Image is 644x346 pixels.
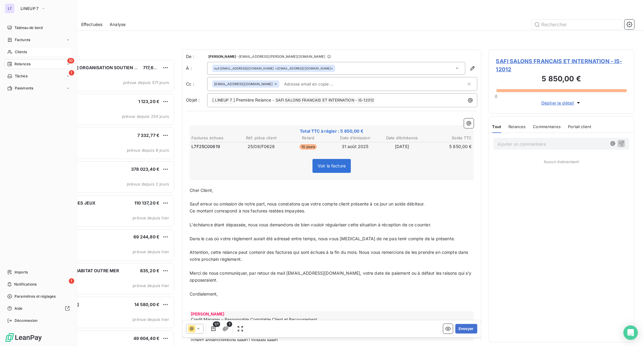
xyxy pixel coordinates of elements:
[214,82,273,86] span: [EMAIL_ADDRESS][DOMAIN_NAME]
[190,250,469,262] span: Attention, cette relance peut contenir des factures qui sont échues à la fin du mois. Nous vous r...
[140,268,159,273] span: 835,20 €
[15,86,33,91] span: Paiements
[15,73,27,79] span: Tâches
[143,65,160,70] span: 717,60 €
[14,61,30,67] span: Relances
[508,124,526,129] span: Relances
[496,73,627,86] h3: 5 850,00 €
[426,143,472,150] td: 5 850,00 €
[275,97,355,104] span: SAFI SALONS FRANCAIS ET INTERNATION
[214,97,233,104] span: LINEUP 7
[133,215,169,220] span: prévue depuis hier
[190,270,473,283] span: Merci de nous communiquer, par retour de mail [EMAIL_ADDRESS][DOMAIN_NAME], votre date de paiemen...
[5,304,72,313] a: Aide
[455,324,477,334] button: Envoyer
[21,6,39,11] span: LINEUP 7
[212,97,214,102] span: [
[300,144,317,150] span: 10 jours
[379,135,425,141] th: Date d’échéance
[15,37,30,43] span: Factures
[133,234,159,239] span: 69 244,80 €
[133,317,169,322] span: prévue depuis hier
[81,21,103,27] span: Effectuées
[492,124,501,129] span: Tout
[69,70,74,76] span: 1
[227,322,232,327] span: 1
[540,99,583,106] button: Déplier le détail
[426,135,472,141] th: Solde TTC
[190,208,305,213] span: Ce montant correspond à nos factures restées impayées.
[133,249,169,254] span: prévue depuis hier
[186,97,200,102] span: Objet :
[133,283,169,288] span: prévue depuis hier
[190,222,431,227] span: L'échéance étant dépassée, nous vous demandons de bien vouloir régulariser cette situation à réce...
[133,336,159,341] span: 49 604,40 €
[190,188,213,193] span: Cher Client,
[544,159,579,164] span: Aucun évènement
[5,333,42,342] img: Logo LeanPay
[69,278,74,284] span: 1
[191,128,473,134] span: Total TTC à régler : 5 850,00 €
[127,182,169,186] span: prévue depuis 2 jours
[5,4,14,13] div: L7
[208,55,236,58] span: [PERSON_NAME]
[379,143,425,150] td: [DATE]
[15,49,27,55] span: Clients
[357,97,375,104] span: IS-12012
[191,135,237,141] th: Factures échues
[233,97,274,102] span: ] Première Relance -
[282,79,351,89] input: Adresse email en copie ...
[285,135,331,141] th: Retard
[67,58,74,63] span: 10
[137,133,160,138] span: 7 332,77 €
[533,124,561,129] span: Commentaires
[214,66,274,70] span: null [EMAIL_ADDRESS][DOMAIN_NAME]
[190,201,425,206] span: Sauf erreur ou omission de notre part, nous constatons que votre compte client présente à ce jour...
[14,318,38,323] span: Déconnexion
[332,143,378,150] td: 31 août 2025
[532,20,622,29] input: Rechercher
[14,270,28,275] span: Imports
[110,21,126,27] span: Analyse
[214,66,333,70] div: <[EMAIL_ADDRESS][DOMAIN_NAME]>
[134,302,159,307] span: 14 580,00 €
[123,80,169,85] span: prévue depuis 571 jours
[541,100,574,106] span: Déplier le détail
[355,97,357,102] span: -
[131,167,159,172] span: 378 023,40 €
[14,306,23,311] span: Aide
[238,135,284,141] th: Réf. pièce client
[14,25,43,31] span: Tableau de bord
[496,57,627,73] span: SAFI SALONS FRANCAIS ET INTERNATION - IS-12012
[332,135,378,141] th: Date d’émission
[186,65,207,71] label: À :
[138,99,160,104] span: 1 123,20 €
[122,114,169,119] span: prévue depuis 254 jours
[186,81,207,87] label: Cc :
[43,65,143,70] span: [MEDICAL_DATA] ORGANISATION SOUTIEN COS
[14,282,37,287] span: Notifications
[134,200,159,205] span: 110 137,20 €
[127,148,169,153] span: prévue depuis 8 jours
[191,144,220,150] span: L7F25C00619
[14,294,56,299] span: Paramètres et réglages
[568,124,591,129] span: Portail client
[213,322,220,327] span: 1/1
[43,268,119,273] span: UNION SOCIAL HABITAT OUTRE MER
[495,94,498,99] span: 0
[237,55,325,58] span: - [EMAIL_ADDRESS][PERSON_NAME][DOMAIN_NAME]
[186,53,207,60] span: De :
[623,325,638,340] div: Open Intercom Messenger
[318,163,346,168] span: Voir la facture
[190,236,455,241] span: Dans le cas où votre règlement aurait été adressé entre temps, nous vous [MEDICAL_DATA] de ne pas...
[190,291,218,296] span: Cordialement,
[238,143,284,150] td: 25/08/F0628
